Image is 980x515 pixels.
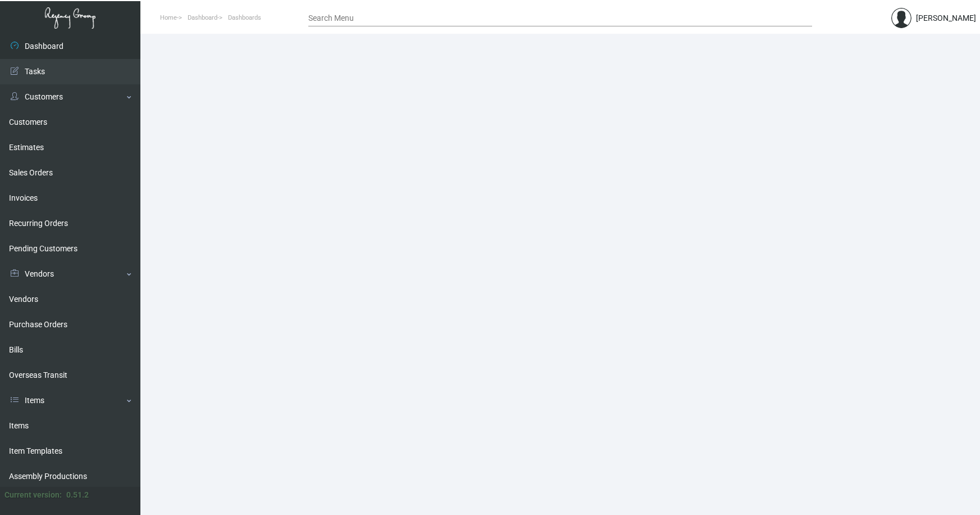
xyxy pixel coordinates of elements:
[891,8,911,28] img: admin@bootstrapmaster.com
[160,14,177,21] span: Home
[228,14,261,21] span: Dashboards
[188,14,217,21] span: Dashboard
[4,489,62,501] div: Current version:
[916,12,976,24] div: [PERSON_NAME]
[66,489,89,501] div: 0.51.2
